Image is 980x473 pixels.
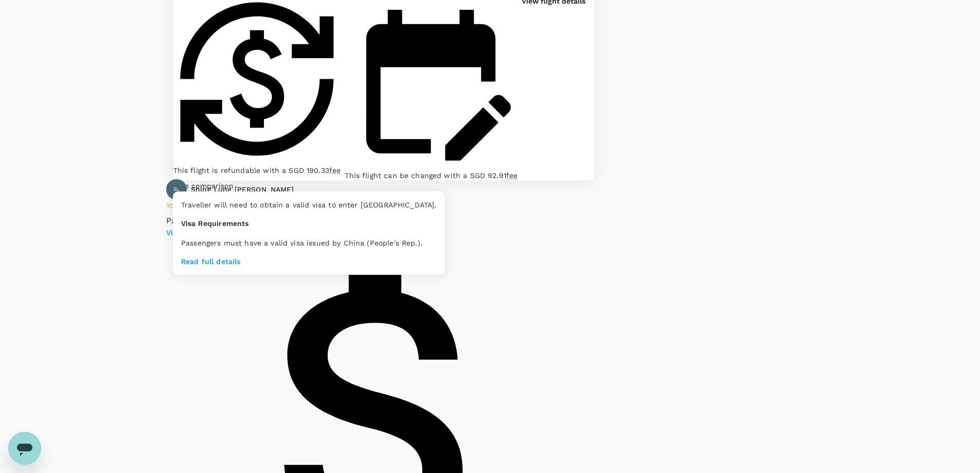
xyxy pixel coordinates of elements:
p: SL [173,186,180,193]
span: fee [506,171,518,180]
span: fee [329,166,341,174]
p: Shing Lung [PERSON_NAME] [191,184,294,195]
span: You may require additional documents [166,201,307,209]
p: Traveller will need to obtain a valid visa to enter [GEOGRAPHIC_DATA]. [181,200,437,210]
h6: Visa Requirements [181,218,437,230]
p: Read full details [181,256,437,267]
div: Fare comparison [173,181,595,191]
p: This flight is refundable with a SGD 190.33 [173,165,341,176]
iframe: Button to launch messaging window [8,432,41,465]
span: Passengers must have a valid visa issued by China (People's Rep.). [181,239,422,247]
p: View details [166,227,307,238]
p: This flight can be changed with a SGD 92.91 [345,170,518,181]
p: Passport : [166,215,205,227]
